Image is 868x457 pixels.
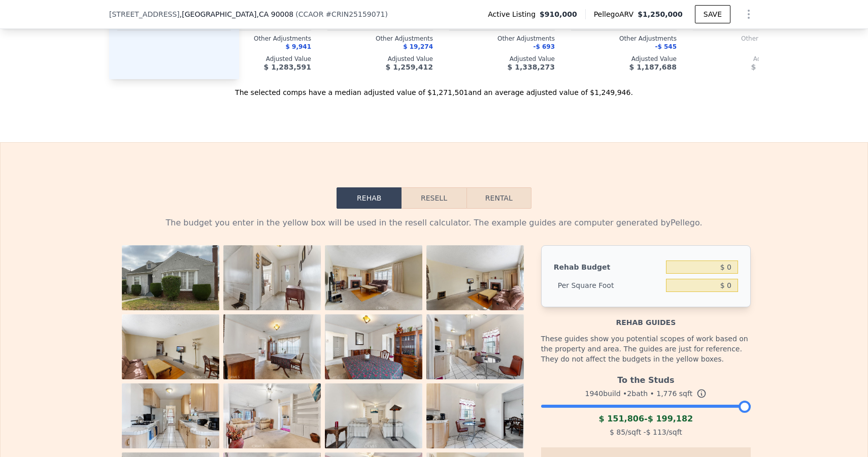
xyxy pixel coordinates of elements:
[223,383,321,448] img: Property Photo 10
[541,328,751,370] div: These guides show you potential scopes of work based on the property and area. The guides are jus...
[402,187,466,209] button: Resell
[655,43,677,50] span: -$ 545
[656,389,677,398] span: 1,776
[325,10,385,18] span: # CRIN25159071
[256,10,293,18] span: , CA 90008
[508,63,555,71] span: $ 1,338,273
[325,245,422,310] img: Property Photo 3
[541,307,751,328] div: Rehab guides
[117,217,751,229] div: The budget you enter in the yellow box will be used in the resell calculator. The example guides ...
[264,63,311,71] span: $ 1,283,591
[554,258,662,276] div: Rehab Budget
[286,43,311,50] span: $ 9,941
[295,9,388,19] div: ( )
[327,55,433,63] div: Adjusted Value
[223,314,321,379] img: Property Photo 6
[466,187,531,209] button: Rental
[554,276,662,295] div: Per Square Foot
[122,314,219,379] img: Property Photo 5
[180,9,293,19] span: , [GEOGRAPHIC_DATA]
[541,413,751,425] div: -
[571,55,677,63] div: Adjusted Value
[327,35,433,43] div: Other Adjustments
[598,414,644,423] span: $ 151,806
[206,35,311,43] div: Other Adjustments
[488,9,540,19] span: Active Listing
[571,35,677,43] div: Other Adjustments
[386,63,433,71] span: $ 1,259,412
[109,9,180,19] span: [STREET_ADDRESS]
[540,9,577,19] span: $910,000
[541,425,751,439] div: /sqft - /sqft
[206,55,311,63] div: Adjusted Value
[638,10,683,18] span: $1,250,000
[109,79,759,97] div: The selected comps have a median adjusted value of $1,271,501 and an average adjusted value of $1...
[533,43,555,50] span: -$ 693
[223,245,321,310] img: Property Photo 2
[693,55,798,63] div: Adjusted Value
[449,55,555,63] div: Adjusted Value
[122,383,219,448] img: Property Photo 9
[739,4,759,24] button: Show Options
[695,5,730,23] button: SAVE
[594,9,638,19] span: Pellego ARV
[610,428,625,436] span: $ 85
[449,35,555,43] div: Other Adjustments
[541,386,751,401] div: 1940 build • 2 bath • sqft
[325,383,422,448] img: Property Photo 11
[122,245,219,326] img: Property Photo 1
[646,428,666,436] span: $ 113
[298,10,324,18] span: CCAOR
[426,245,524,310] img: Property Photo 4
[337,187,402,209] button: Rehab
[648,414,693,423] span: $ 199,182
[751,63,798,71] span: $ 1,371,515
[426,314,524,379] img: Property Photo 8
[403,43,433,50] span: $ 19,274
[325,314,422,379] img: Property Photo 7
[693,35,798,43] div: Other Adjustments
[541,370,751,386] div: To the Studs
[629,63,677,71] span: $ 1,187,688
[426,383,524,448] img: Property Photo 12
